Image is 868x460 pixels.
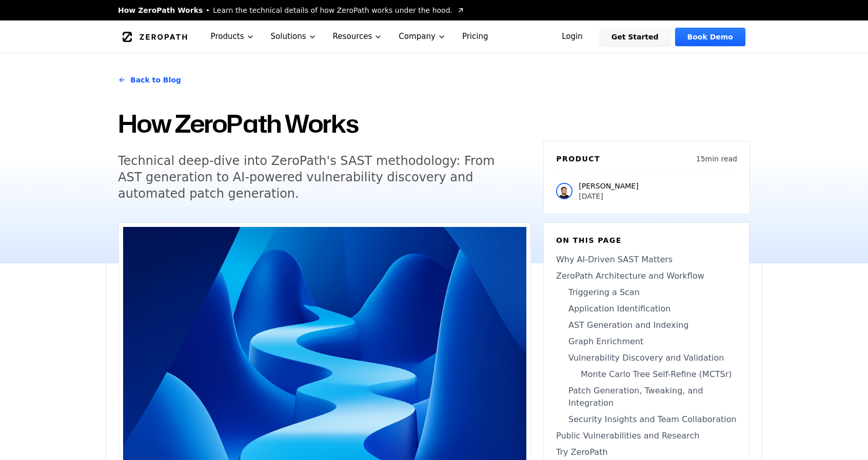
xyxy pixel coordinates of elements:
[579,191,638,201] p: [DATE]
[556,413,737,426] a: Security Insights and Team Collaboration
[118,107,531,140] h1: How ZeroPath Works
[556,446,737,458] a: Try ZeroPath
[118,66,181,94] a: Back to Blog
[213,5,452,15] span: Learn the technical details of how ZeroPath works under the hood.
[556,385,737,409] a: Patch Generation, Tweaking, and Integration
[556,286,737,299] a: Triggering a Scan
[556,235,737,245] h6: On this page
[696,154,737,164] p: 15 min read
[556,183,573,199] img: Raphael Karger
[556,336,737,348] a: Graph Enrichment
[675,28,745,46] a: Book Demo
[325,20,391,53] button: Resources
[390,20,454,53] button: Company
[556,154,600,164] h6: Product
[118,5,203,15] span: How ZeroPath Works
[599,28,671,46] a: Get Started
[454,20,497,53] a: Pricing
[118,153,512,202] h5: Technical deep-dive into ZeroPath's SAST methodology: From AST generation to AI-powered vulnerabi...
[556,270,737,282] a: ZeroPath Architecture and Workflow
[556,254,737,266] a: Why AI-Driven SAST Matters
[118,5,465,15] a: How ZeroPath WorksLearn the technical details of how ZeroPath works under the hood.
[263,20,325,53] button: Solutions
[556,368,737,381] a: Monte Carlo Tree Self-Refine (MCTSr)
[203,20,263,53] button: Products
[549,28,595,46] a: Login
[556,319,737,331] a: AST Generation and Indexing
[556,352,737,364] a: Vulnerability Discovery and Validation
[106,20,762,53] nav: Global
[556,303,737,315] a: Application Identification
[579,181,638,191] p: [PERSON_NAME]
[556,430,737,442] a: Public Vulnerabilities and Research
